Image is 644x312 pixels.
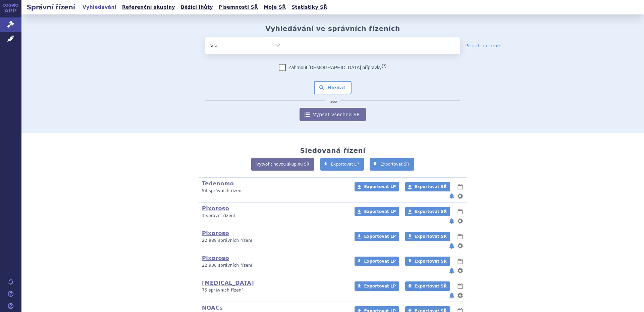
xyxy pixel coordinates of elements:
a: Exportovat SŘ [405,232,450,241]
button: lhůty [457,282,464,290]
button: lhůty [457,183,464,191]
span: Exportovat SŘ [380,162,409,167]
h2: Sledovaná řízení [300,146,365,154]
button: nastavení [457,267,464,275]
button: nastavení [457,217,464,225]
p: 54 správních řízení [202,188,346,194]
span: Exportovat LP [364,259,396,264]
span: Exportovat SŘ [415,259,447,264]
a: Exportovat LP [320,158,364,171]
button: notifikace [448,292,455,300]
a: Exportovat SŘ [405,182,450,191]
a: Exportovat LP [355,281,399,291]
a: Exportovat SŘ [405,257,450,266]
a: Vyhledávání [80,3,118,12]
a: Exportovat LP [355,207,399,216]
button: nastavení [457,292,464,300]
span: Exportovat LP [364,184,396,189]
button: lhůty [457,232,464,240]
a: Vypsat všechna SŘ [300,108,366,121]
button: lhůty [457,257,464,265]
span: Exportovat SŘ [415,234,447,239]
a: Moje SŘ [262,3,288,12]
p: 22 988 správních řízení [202,263,346,268]
h2: Správní řízení [21,2,80,12]
span: Exportovat LP [364,284,396,288]
a: Exportovat LP [355,182,399,191]
p: 22 988 správních řízení [202,238,346,243]
p: 1 správní řízení [202,213,346,219]
label: Zahrnout [DEMOGRAPHIC_DATA] přípravky [279,64,386,71]
a: Písemnosti SŘ [217,3,260,12]
button: notifikace [448,242,455,250]
a: NOACs [202,305,223,311]
a: Exportovat SŘ [405,207,450,216]
button: Hledat [314,81,352,94]
span: Exportovat SŘ [415,209,447,214]
span: Exportovat SŘ [415,284,447,288]
p: 75 správních řízení [202,287,346,293]
a: Běžící lhůty [179,3,215,12]
button: nastavení [457,192,464,200]
a: Exportovat LP [355,232,399,241]
span: Exportovat SŘ [415,184,447,189]
a: Přidat parametr [465,42,504,49]
a: Exportovat LP [355,257,399,266]
a: Referenční skupiny [120,3,177,12]
a: Exportovat SŘ [370,158,414,171]
button: notifikace [448,217,455,225]
span: Exportovat LP [331,162,359,167]
button: notifikace [448,267,455,275]
span: Exportovat LP [364,209,396,214]
a: Statistiky SŘ [289,3,329,12]
abbr: (?) [382,64,386,68]
a: Tedenomo [202,180,234,187]
a: Vytvořit novou skupinu SŘ [251,158,314,171]
button: lhůty [457,208,464,216]
button: nastavení [457,242,464,250]
i: nebo [325,100,340,104]
a: Exportovat SŘ [405,281,450,291]
a: Pixoroso [202,205,229,212]
button: notifikace [448,192,455,200]
span: Exportovat LP [364,234,396,239]
a: Pixoroso [202,255,229,261]
a: Pixoroso [202,230,229,236]
h2: Vyhledávání ve správních řízeních [265,25,400,33]
a: [MEDICAL_DATA] [202,280,254,286]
